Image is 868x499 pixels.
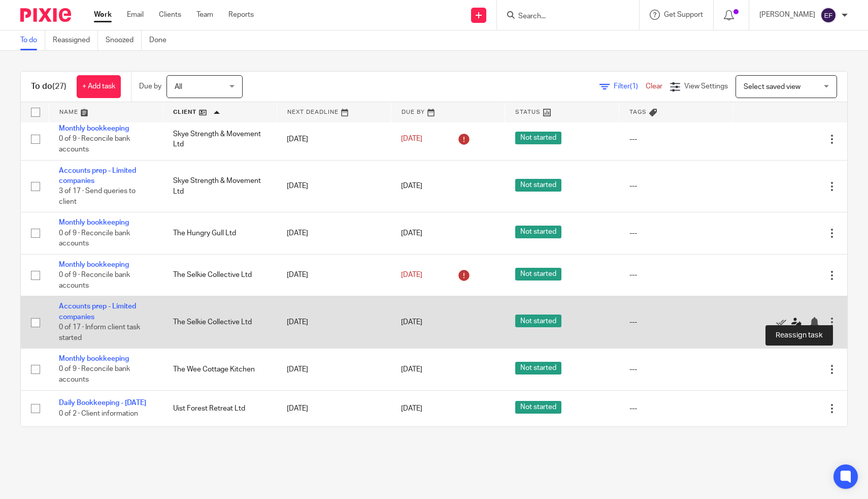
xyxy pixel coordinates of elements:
td: The Selkie Collective Ltd [163,254,277,296]
div: --- [629,228,723,238]
span: Not started [515,401,561,414]
span: 0 of 2 · Client information [59,410,138,417]
span: 0 of 9 · Reconcile bank accounts [59,230,130,247]
span: Select saved view [744,83,800,90]
span: 0 of 9 · Reconcile bank accounts [59,136,130,153]
a: Email [127,10,144,20]
span: Not started [515,268,561,280]
p: [PERSON_NAME] [759,10,815,20]
h1: To do [31,81,66,92]
span: Not started [515,362,561,375]
div: --- [629,364,723,375]
span: Filter [614,83,646,90]
a: Team [196,10,213,20]
span: Not started [515,315,561,327]
a: Daily Bookkeeping - [DATE] [59,399,146,407]
span: [DATE] [401,182,422,190]
td: Uist Forest Retreat Ltd [163,390,277,426]
a: Reassigned [53,30,98,50]
a: Accounts prep - Limited companies [59,167,136,184]
a: Reports [228,10,254,20]
a: Done [149,30,174,50]
div: --- [629,317,723,327]
a: + Add task [77,75,121,98]
span: Get Support [664,11,703,18]
td: [DATE] [277,349,391,390]
a: Monthly bookkeeping [59,261,129,268]
span: [DATE] [401,405,422,412]
div: --- [629,403,723,414]
span: (27) [52,82,66,90]
td: [DATE] [277,296,391,349]
a: Monthly bookkeeping [59,125,129,132]
span: [DATE] [401,230,422,237]
span: 0 of 9 · Reconcile bank accounts [59,271,130,289]
span: View Settings [684,83,728,90]
a: Snoozed [106,30,142,50]
div: --- [629,134,723,144]
span: 0 of 17 · Inform client task started [59,324,140,341]
span: [DATE] [401,136,422,143]
span: All [175,83,182,90]
span: Tags [629,109,647,115]
span: 3 of 17 · Send queries to client [59,188,136,206]
a: Work [94,10,112,20]
span: (1) [630,83,638,90]
img: svg%3E [820,7,837,23]
span: [DATE] [401,366,422,373]
td: [DATE] [277,254,391,296]
td: [DATE] [277,390,391,426]
span: Not started [515,179,561,192]
td: [DATE] [277,118,391,160]
a: Accounts prep - Limited companies [59,303,136,320]
span: [DATE] [401,319,422,326]
td: [DATE] [277,212,391,254]
input: Search [517,12,609,21]
span: 0 of 9 · Reconcile bank accounts [59,366,130,384]
a: Mark as done [776,317,791,327]
td: The Hungry Gull Ltd [163,212,277,254]
img: Pixie [20,8,71,22]
a: Clear [646,83,662,90]
span: [DATE] [401,271,422,278]
span: Not started [515,226,561,238]
td: The Selkie Collective Ltd [163,296,277,349]
a: Monthly bookkeeping [59,355,129,362]
a: Monthly bookkeeping [59,219,129,226]
div: --- [629,181,723,191]
span: Not started [515,132,561,144]
div: --- [629,270,723,280]
td: Skye Strength & Movement Ltd [163,118,277,160]
p: Due by [139,81,161,91]
a: Clients [159,10,181,20]
td: [DATE] [277,160,391,212]
td: The Wee Cottage Kitchen [163,349,277,390]
a: To do [20,30,45,50]
td: Skye Strength & Movement Ltd [163,160,277,212]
